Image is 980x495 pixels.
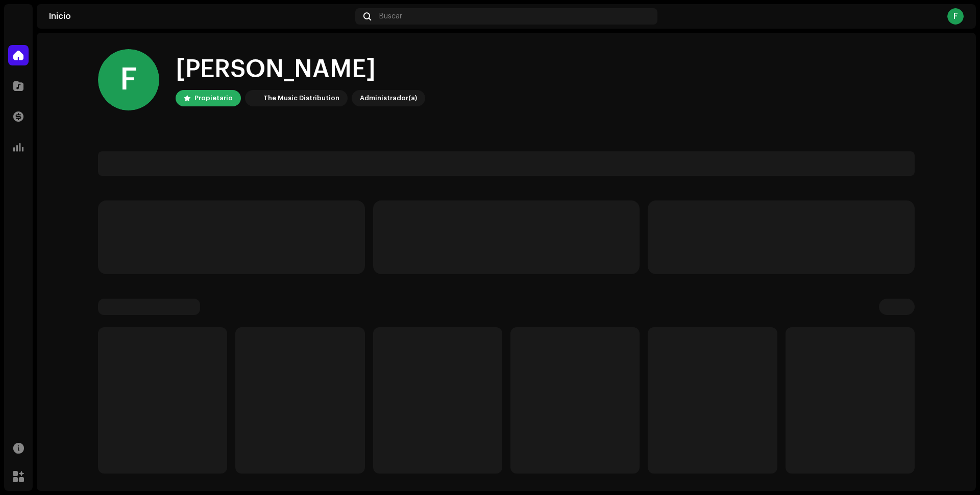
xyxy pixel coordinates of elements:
[98,49,159,110] div: F
[947,8,964,25] div: F
[263,92,339,104] div: The Music Distribution
[194,92,233,104] div: Propietario
[176,53,425,86] div: [PERSON_NAME]
[247,92,259,104] img: 622bc8f8-b98b-49b5-8c6c-3a84fb01c0a0
[49,12,351,20] div: Inicio
[360,92,417,104] div: Administrador(a)
[379,12,402,20] span: Buscar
